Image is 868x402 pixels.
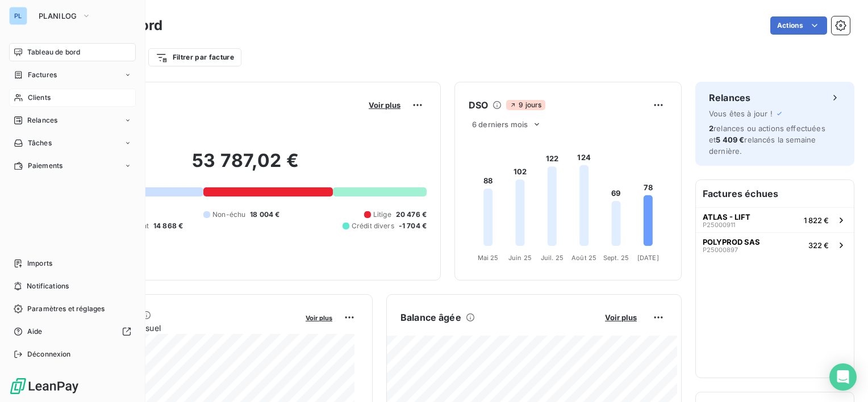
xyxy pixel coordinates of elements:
span: -1 704 € [399,221,427,231]
span: 2 [709,124,713,133]
span: Déconnexion [27,349,71,359]
div: Open Intercom Messenger [829,363,857,391]
span: 5 409 € [716,135,744,144]
span: 18 004 € [250,210,279,220]
span: Voir plus [306,314,332,322]
span: Paramètres et réglages [27,304,105,314]
span: Voir plus [369,101,400,110]
span: 20 476 € [396,210,427,220]
span: Relances [27,115,57,125]
span: ATLAS - LIFT [703,212,750,221]
tspan: Mai 25 [478,254,499,262]
h2: 53 787,02 € [64,149,427,183]
span: 6 derniers mois [472,120,528,129]
span: Clients [28,93,51,103]
span: relances ou actions effectuées et relancés la semaine dernière. [709,124,825,156]
span: P25000897 [703,246,738,253]
span: POLYPROD SAS [703,237,760,246]
img: Logo LeanPay [9,377,80,395]
span: Litige [373,210,391,220]
span: Imports [27,258,52,269]
button: ATLAS - LIFTP250009111 822 € [696,207,854,232]
span: 1 822 € [804,216,829,225]
div: PL [9,7,27,25]
span: Voir plus [605,313,637,322]
button: Voir plus [365,100,404,110]
span: Non-échu [212,210,245,220]
tspan: Juin 25 [508,254,532,262]
span: Notifications [27,281,69,291]
tspan: [DATE] [637,254,659,262]
button: POLYPROD SASP25000897322 € [696,232,854,257]
h6: Factures échues [696,180,854,207]
span: Tableau de bord [27,47,80,57]
button: Voir plus [602,312,640,323]
span: Aide [27,326,43,337]
span: Factures [28,70,57,80]
span: P25000911 [703,221,735,228]
span: Tâches [28,138,52,148]
span: Crédit divers [352,221,394,231]
button: Filtrer par facture [148,48,241,66]
span: Paiements [28,161,62,171]
span: Chiffre d'affaires mensuel [64,322,298,334]
span: Vous êtes à jour ! [709,109,773,118]
tspan: Juil. 25 [541,254,564,262]
button: Voir plus [302,312,336,323]
button: Actions [770,16,827,35]
span: 14 868 € [153,221,183,231]
h6: DSO [469,98,488,112]
span: 9 jours [506,100,545,110]
h6: Relances [709,91,750,104]
a: Aide [9,323,136,341]
span: PLANILOG [39,11,77,20]
span: 322 € [808,241,829,250]
tspan: Août 25 [571,254,596,262]
tspan: Sept. 25 [603,254,629,262]
h6: Balance âgée [400,311,461,324]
